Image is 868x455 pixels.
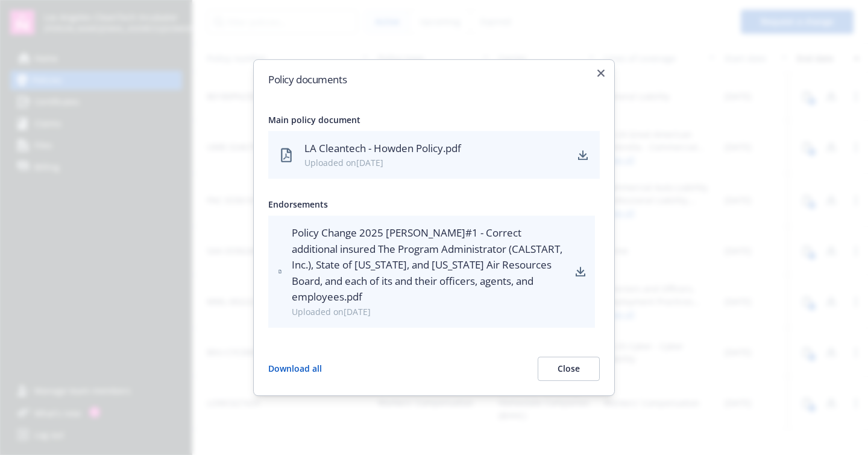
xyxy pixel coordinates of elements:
div: Main policy document [268,113,600,126]
div: Endorsements [268,199,600,211]
button: Close [538,357,600,381]
h2: Policy documents [268,74,600,84]
div: LA Cleantech - Howden Policy.pdf [304,141,566,156]
a: download [576,148,590,162]
div: Uploaded on [DATE] [304,157,566,170]
button: Download all [268,357,322,381]
a: download [576,264,585,279]
div: Policy Change 2025 [PERSON_NAME]#1 - Correct additional insured The Program Administrator (CALSTA... [292,226,566,305]
div: Uploaded on [DATE] [292,305,566,318]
